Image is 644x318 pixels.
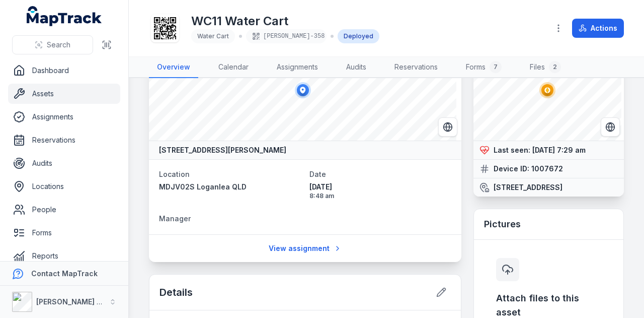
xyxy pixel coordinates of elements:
[494,145,530,155] strong: Last seen:
[159,145,286,155] strong: [STREET_ADDRESS][PERSON_NAME]
[473,40,621,141] canvas: Map
[159,214,191,223] span: Manager
[532,146,586,154] span: [DATE] 7:29 am
[531,164,563,174] strong: 1007672
[262,239,348,258] a: View assignment
[210,57,257,78] a: Calendar
[494,182,562,193] strong: [STREET_ADDRESS]
[572,19,624,38] button: Actions
[31,269,98,278] strong: Contact MapTrack
[191,13,379,29] h1: WC11 Water Cart
[458,57,510,78] a: Forms7
[197,32,229,40] span: Water Cart
[522,57,569,78] a: Files2
[159,170,190,178] span: Location
[309,192,452,200] span: 8:48 am
[484,217,521,231] h3: Pictures
[8,153,120,173] a: Audits
[8,107,120,127] a: Assignments
[47,40,70,50] span: Search
[8,246,120,266] a: Reports
[532,146,586,154] time: 15/09/2025, 7:29:06 am
[494,164,529,174] strong: Device ID:
[386,57,446,78] a: Reservations
[309,182,452,192] span: [DATE]
[338,29,379,43] div: Deployed
[159,182,301,192] a: MDJV02S Loganlea QLD
[159,285,193,299] h2: Details
[159,182,247,191] span: MDJV02S Loganlea QLD
[12,35,93,54] button: Search
[36,297,119,306] strong: [PERSON_NAME] Group
[8,200,120,220] a: People
[309,170,326,178] span: Date
[601,117,620,137] button: Switch to Satellite View
[8,176,120,197] a: Locations
[8,60,120,81] a: Dashboard
[8,84,120,104] a: Assets
[549,61,561,73] div: 2
[149,40,456,141] canvas: Map
[309,182,452,200] time: 04/09/2025, 8:48:23 am
[438,117,457,137] button: Switch to Satellite View
[149,57,198,78] a: Overview
[338,57,374,78] a: Audits
[490,61,502,73] div: 7
[269,57,326,78] a: Assignments
[246,29,327,43] div: [PERSON_NAME]-358
[8,223,120,243] a: Forms
[27,6,102,26] a: MapTrack
[8,130,120,150] a: Reservations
